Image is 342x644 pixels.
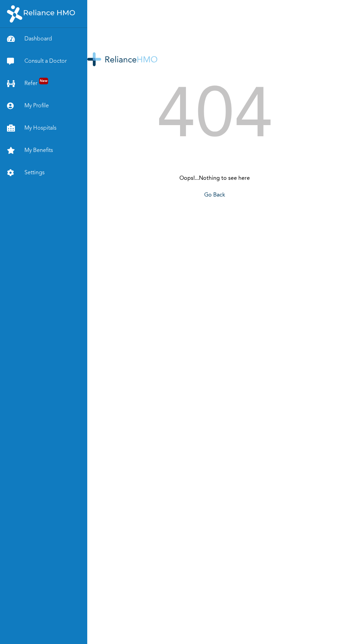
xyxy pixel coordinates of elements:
[39,78,48,84] span: New
[87,174,342,199] div: Oops!...Nothing to see here
[87,52,157,66] img: Reliance HMO's Logo
[204,192,225,198] a: Go Back
[87,66,342,171] div: 404
[7,5,75,23] img: RelianceHMO's Logo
